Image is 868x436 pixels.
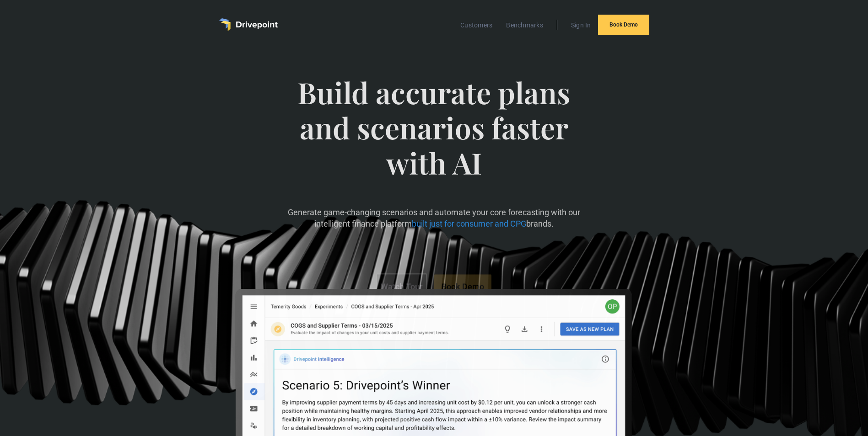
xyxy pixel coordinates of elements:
[219,18,278,31] a: home
[598,15,649,35] a: Book Demo
[501,19,548,31] a: Benchmarks
[456,19,497,31] a: Customers
[566,19,596,31] a: Sign In
[284,75,583,198] span: Build accurate plans and scenarios faster with AI
[284,207,583,229] p: Generate game-changing scenarios and automate your core forecasting with our intelligent finance ...
[376,273,427,299] a: Watch Tour
[434,274,491,298] a: Book Demo
[412,219,526,229] span: built just for consumer and CPG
